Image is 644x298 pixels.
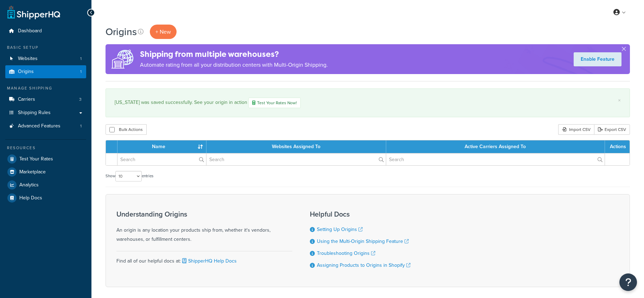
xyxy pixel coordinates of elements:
li: Carriers [5,93,86,106]
a: Origins 1 [5,65,86,78]
li: Origins [5,65,86,78]
li: Websites [5,52,86,65]
span: Analytics [19,182,39,188]
span: Dashboard [18,28,42,34]
label: Show entries [106,171,153,181]
th: Websites Assigned To [206,140,386,153]
a: Using the Multi-Origin Shipping Feature [317,238,409,245]
div: An origin is any location your products ship from, whether it's vendors, warehouses, or fulfillme... [116,210,292,244]
span: Origins [18,69,34,75]
a: × [618,98,621,103]
h1: Origins [106,25,137,39]
span: Carriers [18,97,35,102]
span: 1 [80,69,82,75]
li: Advanced Features [5,120,86,133]
a: Assigning Products to Origins in Shopify [317,261,410,269]
a: Shipping Rules [5,106,86,119]
button: Bulk Actions [106,124,147,135]
span: 1 [80,123,82,129]
a: Dashboard [5,25,86,38]
a: Setting Up Origins [317,226,363,233]
span: 3 [79,97,82,102]
span: Marketplace [19,169,46,175]
img: ad-origins-multi-dfa493678c5a35abed25fd24b4b8a3fa3505936ce257c16c00bdefe2f3200be3.png [106,44,140,74]
a: Advanced Features 1 [5,120,86,133]
a: Carriers 3 [5,93,86,106]
a: Enable Feature [574,52,621,66]
th: Name [117,140,206,153]
div: Resources [5,145,86,151]
p: Automate rating from all your distribution centers with Multi-Origin Shipping. [140,60,328,70]
div: Basic Setup [5,45,86,51]
button: Open Resource Center [619,273,637,291]
h4: Shipping from multiple warehouses? [140,48,328,60]
h3: Helpful Docs [310,210,410,218]
span: 1 [80,56,82,62]
select: Showentries [115,171,142,181]
input: Search [386,153,605,165]
th: Actions [605,140,630,153]
h3: Understanding Origins [116,210,292,218]
div: [US_STATE] was saved successfully. See your origin in action [115,98,621,108]
th: Active Carriers Assigned To [386,140,605,153]
input: Search [117,153,206,165]
a: Marketplace [5,166,86,178]
span: Websites [18,56,38,62]
span: + New [155,28,171,36]
a: Export CSV [594,124,630,135]
a: ShipperHQ Help Docs [181,257,237,265]
div: Import CSV [558,124,594,135]
a: Help Docs [5,192,86,204]
span: Help Docs [19,195,42,201]
a: Websites 1 [5,52,86,65]
a: Test Your Rates Now! [248,98,301,108]
span: Advanced Features [18,123,60,129]
div: Manage Shipping [5,85,86,91]
div: Find all of our helpful docs at: [116,251,292,266]
a: Troubleshooting Origins [317,250,375,257]
a: Analytics [5,179,86,191]
a: ShipperHQ Home [7,5,60,19]
input: Search [206,153,386,165]
span: Test Your Rates [19,156,53,162]
a: Test Your Rates [5,153,86,165]
span: Shipping Rules [18,110,51,116]
a: + New [150,25,177,39]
